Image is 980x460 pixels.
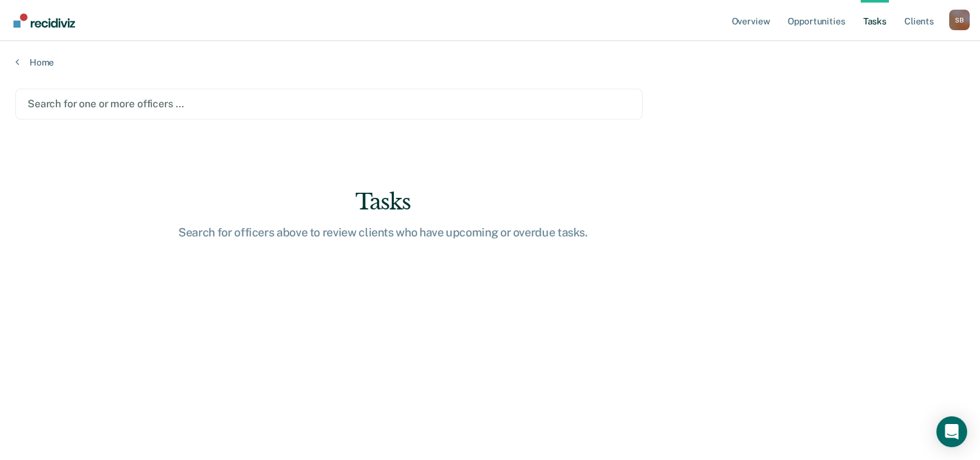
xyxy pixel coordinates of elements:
[949,10,970,30] button: Profile dropdown button
[178,189,588,215] div: Tasks
[15,57,965,68] a: Home
[178,226,588,240] div: Search for officers above to review clients who have upcoming or overdue tasks.
[936,416,967,447] div: Open Intercom Messenger
[949,10,970,30] div: S B
[13,13,75,28] img: Recidiviz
